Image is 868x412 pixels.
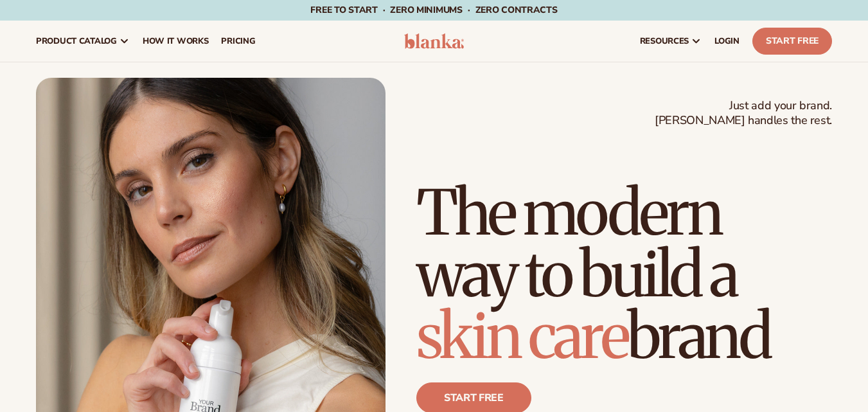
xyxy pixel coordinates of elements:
a: LOGIN [708,21,746,62]
span: LOGIN [714,36,740,46]
span: Just add your brand. [PERSON_NAME] handles the rest. [655,98,832,129]
a: product catalog [30,21,136,62]
span: pricing [221,36,255,46]
span: How It Works [143,36,209,46]
a: resources [633,21,708,62]
a: Start Free [752,28,832,55]
a: How It Works [136,21,215,62]
span: resources [640,36,689,46]
span: Free to start · ZERO minimums · ZERO contracts [310,4,557,16]
h1: The modern way to build a brand [416,182,832,367]
a: pricing [215,21,261,62]
img: logo [404,33,465,49]
span: product catalog [36,36,117,46]
span: skin care [416,298,627,375]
